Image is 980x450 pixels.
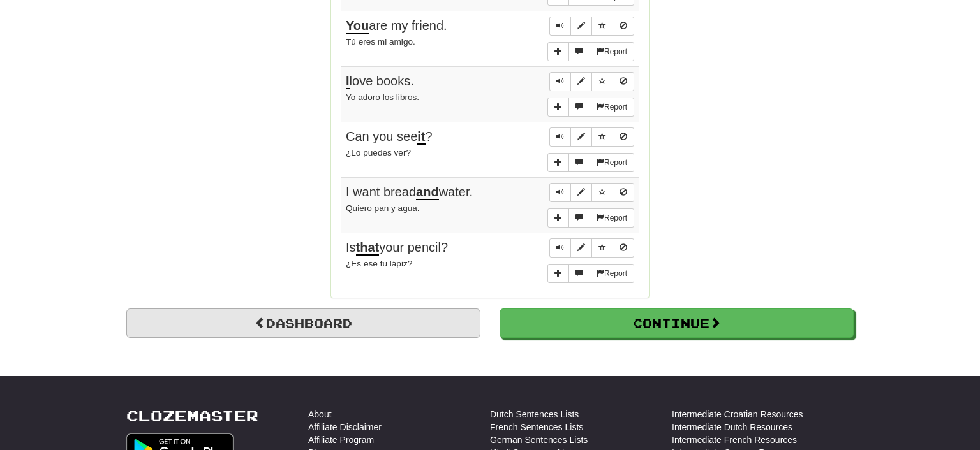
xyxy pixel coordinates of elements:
span: Can you see ? [346,129,433,145]
small: ¿Lo puedes ver? [346,148,411,157]
button: Add sentence to collection [547,264,569,283]
a: French Sentences Lists [490,421,583,433]
div: Sentence controls [549,72,634,91]
button: Toggle ignore [612,238,634,258]
button: Add sentence to collection [547,98,569,117]
span: are my friend. [346,18,447,34]
button: Toggle favorite [591,183,613,202]
div: More sentence controls [547,98,634,117]
span: love books. [346,74,414,89]
button: Edit sentence [570,17,592,36]
div: Sentence controls [549,238,634,258]
button: Play sentence audio [549,72,571,91]
u: that [356,240,380,256]
button: Play sentence audio [549,238,571,258]
u: You [346,18,369,34]
button: Toggle ignore [612,127,634,147]
a: Intermediate Dutch Resources [672,421,792,433]
a: Intermediate Croatian Resources [672,408,803,421]
button: Report [590,153,634,172]
div: More sentence controls [547,208,634,228]
small: Tú eres mi amigo. [346,37,415,47]
u: I [346,74,350,89]
button: Edit sentence [570,183,592,202]
u: it [417,129,425,145]
small: ¿Es ese tu lápiz? [346,259,412,268]
button: Report [590,264,634,283]
button: Play sentence audio [549,17,571,36]
small: Quiero pan y agua. [346,203,420,213]
button: Toggle ignore [612,72,634,91]
a: Intermediate French Resources [672,433,797,446]
small: Yo adoro los libros. [346,92,419,102]
button: Report [590,98,634,117]
button: Add sentence to collection [547,153,569,172]
span: I want bread water. [346,185,473,200]
button: Play sentence audio [549,183,571,202]
div: Sentence controls [549,17,634,36]
a: Affiliate Disclaimer [308,421,382,433]
button: Toggle ignore [612,17,634,36]
div: Sentence controls [549,183,634,202]
button: Toggle favorite [591,72,613,91]
div: More sentence controls [547,264,634,283]
button: Edit sentence [570,238,592,258]
a: Dashboard [126,308,480,338]
u: and [416,185,439,200]
button: Play sentence audio [549,127,571,147]
div: Sentence controls [549,127,634,147]
a: About [308,408,332,421]
button: Toggle favorite [591,238,613,258]
button: Report [590,42,634,61]
button: Toggle ignore [612,183,634,202]
button: Toggle favorite [591,17,613,36]
button: Continue [500,308,854,338]
button: Edit sentence [570,127,592,147]
a: Dutch Sentences Lists [490,408,579,421]
button: Edit sentence [570,72,592,91]
div: More sentence controls [547,42,634,61]
button: Report [590,208,634,228]
a: Clozemaster [126,408,258,424]
button: Add sentence to collection [547,208,569,228]
button: Add sentence to collection [547,42,569,61]
a: German Sentences Lists [490,433,588,446]
span: Is your pencil? [346,240,448,256]
button: Toggle favorite [591,127,613,147]
a: Affiliate Program [308,433,374,446]
div: More sentence controls [547,153,634,172]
